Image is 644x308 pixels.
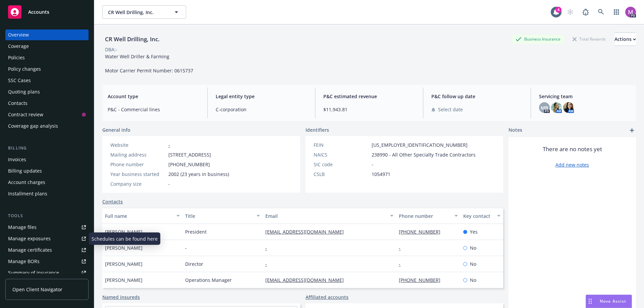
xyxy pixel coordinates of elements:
button: Actions [614,33,636,46]
span: [US_EMPLOYER_IDENTIFICATION_NUMBER] [372,141,468,148]
a: Contacts [102,198,123,205]
span: Accounts [28,9,49,15]
a: Account charges [5,177,89,188]
a: - [399,245,406,251]
div: Installment plans [8,188,47,199]
div: Billing [5,145,89,151]
a: Quoting plans [5,86,89,97]
a: Policies [5,52,89,63]
div: Manage BORs [8,256,40,267]
a: - [399,261,406,267]
div: 4 [555,7,561,13]
a: Overview [5,29,89,40]
div: Phone number [399,212,450,220]
a: Search [594,5,608,19]
div: CSLB [314,171,369,178]
span: P&C estimated revenue [323,93,415,100]
div: Year business started [110,171,166,178]
span: [PERSON_NAME] [105,228,143,235]
span: General info [102,126,130,133]
div: Policies [8,52,25,63]
div: Account charges [8,177,45,188]
a: Manage files [5,222,89,233]
button: Key contact [461,208,503,224]
a: Contract review [5,109,89,120]
span: 1054971 [372,171,390,178]
span: P&C follow up date [431,93,523,100]
button: CR Well Drilling, Inc. [102,5,186,19]
div: Phone number [110,161,166,168]
div: Summary of insurance [8,267,59,278]
div: Full name [105,212,172,220]
div: Tools [5,212,89,219]
a: Coverage gap analysis [5,121,89,131]
button: Full name [102,208,182,224]
div: SIC code [314,161,369,168]
span: No [470,260,476,267]
a: Billing updates [5,166,89,176]
div: Contacts [8,98,28,109]
a: Report a Bug [579,5,592,19]
div: Title [185,212,253,220]
div: NAICS [314,151,369,158]
a: [EMAIL_ADDRESS][DOMAIN_NAME] [265,277,349,283]
a: SSC Cases [5,75,89,86]
a: [PHONE_NUMBER] [399,229,446,235]
a: Policy changes [5,64,89,74]
span: $11,943.81 [323,106,415,113]
span: There are no notes yet [543,145,602,153]
span: CR Well Drilling, Inc. [108,9,166,16]
a: Manage BORs [5,256,89,267]
span: [STREET_ADDRESS] [168,151,211,158]
a: Summary of insurance [5,267,89,278]
span: P&C - Commercial lines [108,106,199,113]
div: Business Insurance [512,35,564,43]
a: Invoices [5,154,89,165]
div: Invoices [8,154,26,165]
div: Key contact [463,212,493,220]
a: [PHONE_NUMBER] [399,277,446,283]
div: Coverage gap analysis [8,121,58,131]
span: Identifiers [306,126,329,133]
span: Water Well Driller & Farming Motor Carrier Permit Number: 0615737 [105,53,193,74]
button: Email [263,208,396,224]
a: - [265,245,272,251]
div: Actions [614,33,636,46]
a: Coverage [5,41,89,52]
span: President [185,228,207,235]
span: Nova Assist [600,298,626,304]
div: Website [110,141,166,148]
span: No [470,244,476,251]
div: Policy changes [8,64,41,74]
div: Manage files [8,222,37,233]
a: Switch app [610,5,623,19]
div: CR Well Drilling, Inc. [102,35,162,44]
div: Manage certificates [8,245,52,255]
span: [PERSON_NAME] [105,244,143,251]
span: MB [541,104,548,111]
span: Operations Manager [185,276,232,284]
img: photo [625,7,636,17]
span: 238990 - All Other Specialty Trade Contractors [372,151,476,158]
button: Title [182,208,263,224]
a: add [628,126,636,134]
span: Open Client Navigator [12,286,62,293]
span: - [168,180,170,187]
button: Nova Assist [586,295,632,308]
div: Contract review [8,109,43,120]
a: Affiliated accounts [306,294,348,301]
div: Billing updates [8,166,42,176]
div: FEIN [314,141,369,148]
a: Manage certificates [5,245,89,255]
div: Company size [110,180,166,187]
span: Notes [508,126,522,134]
button: Phone number [396,208,460,224]
span: Select date [438,106,463,113]
div: Overview [8,29,29,40]
span: Servicing team [539,93,631,100]
a: Manage exposures [5,233,89,244]
div: Coverage [8,41,29,52]
a: Installment plans [5,188,89,199]
span: [PHONE_NUMBER] [168,161,210,168]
